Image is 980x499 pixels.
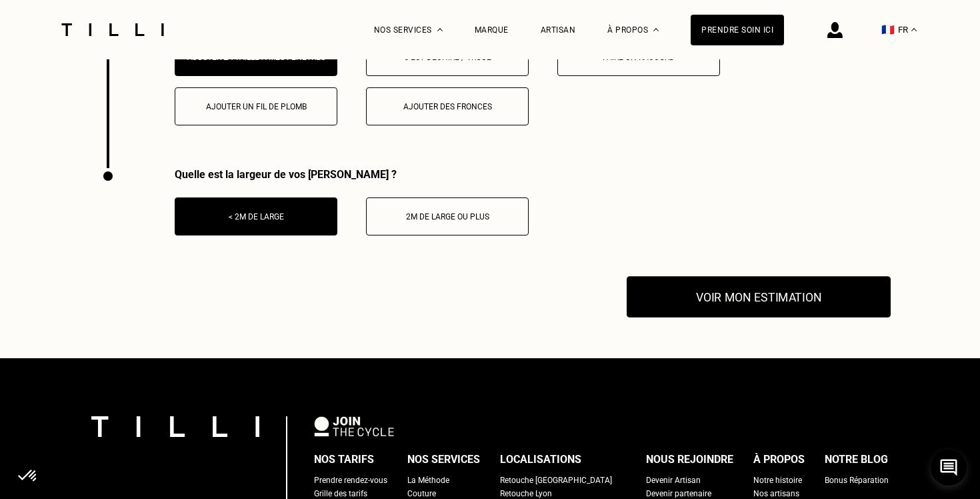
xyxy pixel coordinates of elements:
[175,87,337,125] button: Ajouter un fil de plomb
[691,15,784,45] a: Prendre soin ici
[182,212,330,221] div: < 2m de large
[175,168,529,181] div: Quelle est la largeur de vos [PERSON_NAME] ?
[407,474,449,487] a: La Méthode
[541,25,576,35] a: Artisan
[366,87,529,125] button: Ajouter des fronces
[175,197,337,235] button: < 2m de large
[314,450,374,470] div: Nos tarifs
[475,25,509,35] a: Marque
[437,28,443,31] img: Menu déroulant
[646,450,733,470] div: Nous rejoindre
[314,416,394,436] img: logo Join The Cycle
[653,28,659,31] img: Menu déroulant à propos
[373,102,521,111] div: Ajouter des fronces
[825,474,889,487] a: Bonus Réparation
[500,474,612,487] a: Retouche [GEOGRAPHIC_DATA]
[373,212,521,221] div: 2m de large ou plus
[827,22,843,38] img: icône connexion
[753,450,805,470] div: À propos
[91,416,259,437] img: logo Tilli
[57,23,169,36] img: Logo du service de couturière Tilli
[753,474,802,487] a: Notre histoire
[314,474,387,487] a: Prendre rendez-vous
[182,102,330,111] div: Ajouter un fil de plomb
[627,276,891,318] button: Voir mon estimation
[881,23,895,36] span: 🇫🇷
[646,474,701,487] a: Devenir Artisan
[825,450,888,470] div: Notre blog
[911,28,917,31] img: menu déroulant
[407,450,480,470] div: Nos services
[366,197,529,235] button: 2m de large ou plus
[500,450,581,470] div: Localisations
